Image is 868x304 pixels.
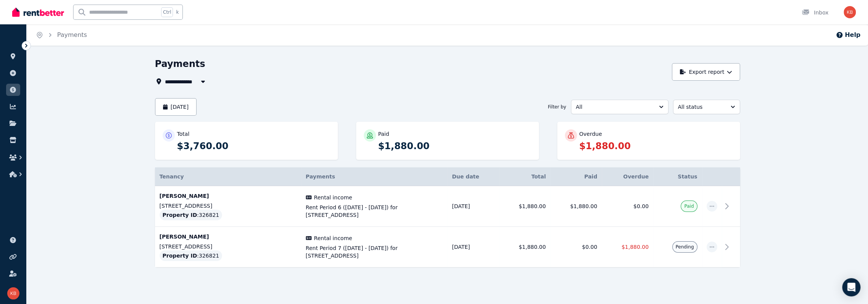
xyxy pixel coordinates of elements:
[160,192,297,200] p: [PERSON_NAME]
[160,210,222,220] div: : 326821
[633,203,649,209] span: $0.00
[177,140,330,152] p: $3,760.00
[306,204,443,219] span: Rent Period 6 ([DATE] - [DATE]) for [STREET_ADDRESS]
[448,186,499,227] td: [DATE]
[160,243,297,250] p: [STREET_ADDRESS]
[842,278,860,296] div: Open Intercom Messenger
[163,252,197,259] span: Property ID
[378,140,531,152] p: $1,880.00
[684,203,694,209] span: Paid
[306,244,443,259] span: Rent Period 7 ([DATE] - [DATE]) for [STREET_ADDRESS]
[378,130,389,138] p: Paid
[836,30,860,40] button: Help
[448,227,499,267] td: [DATE]
[7,287,19,299] img: Ky Best
[579,140,732,152] p: $1,880.00
[676,244,694,250] span: Pending
[548,104,566,110] span: Filter by
[160,202,297,210] p: [STREET_ADDRESS]
[177,130,190,138] p: Total
[622,244,649,250] span: $1,880.00
[160,250,222,261] div: : 326821
[448,167,499,186] th: Due date
[155,167,301,186] th: Tenancy
[653,167,702,186] th: Status
[499,227,550,267] td: $1,880.00
[27,24,96,46] nav: Breadcrumb
[163,211,197,219] span: Property ID
[576,103,653,111] span: All
[579,130,602,138] p: Overdue
[314,194,352,201] span: Rental income
[672,63,740,81] button: Export report
[314,234,352,242] span: Rental income
[176,9,179,15] span: k
[550,227,602,267] td: $0.00
[306,173,335,180] span: Payments
[160,233,297,240] p: [PERSON_NAME]
[57,31,87,38] a: Payments
[602,167,653,186] th: Overdue
[499,186,550,227] td: $1,880.00
[155,58,205,70] h1: Payments
[571,100,668,114] button: All
[161,7,173,17] span: Ctrl
[550,167,602,186] th: Paid
[550,186,602,227] td: $1,880.00
[844,6,856,18] img: Ky Best
[802,9,828,16] div: Inbox
[12,6,64,18] img: RentBetter
[678,103,724,111] span: All status
[155,98,197,116] button: [DATE]
[673,100,740,114] button: All status
[499,167,550,186] th: Total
